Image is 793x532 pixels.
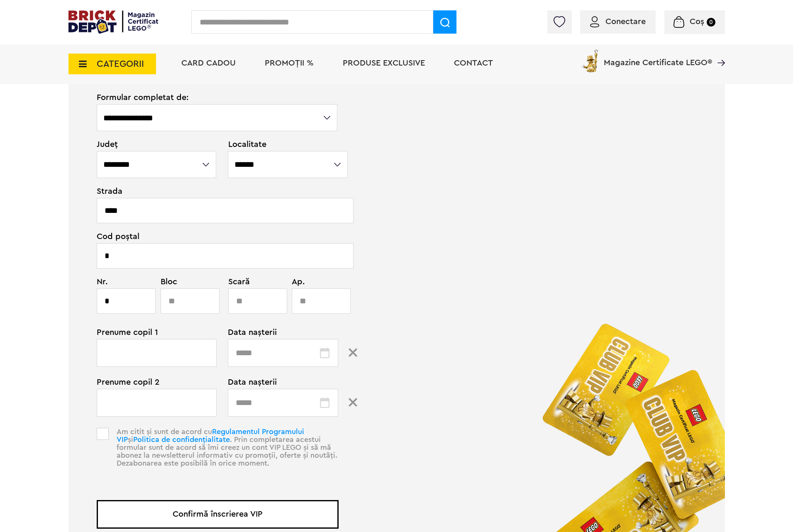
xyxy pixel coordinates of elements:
[343,59,425,67] a: Produse exclusive
[117,428,304,443] a: Regulamentul Programului VIP
[228,378,339,386] span: Data nașterii
[111,428,339,481] p: Am citit și sunt de acord cu și . Prin completarea acestui formular sunt de acord să îmi creez un...
[590,17,646,26] a: Conectare
[707,18,715,27] small: 0
[97,140,218,149] span: Județ
[97,232,339,241] span: Cod poștal
[133,436,230,443] a: Politica de confidențialitate
[228,278,272,286] span: Scară
[97,278,151,286] span: Nr.
[292,278,326,286] span: Ap.
[97,59,144,68] span: CATEGORII
[605,17,646,26] span: Conectare
[97,93,339,102] span: Formular completat de:
[454,59,493,67] a: Contact
[228,140,339,149] span: Localitate
[604,48,712,67] span: Magazine Certificate LEGO®
[97,328,207,337] span: Prenume copil 1
[161,278,215,286] span: Bloc
[349,398,357,407] img: Group%201224.svg
[97,500,339,529] button: Confirmă înscrierea VIP
[228,328,339,337] span: Data nașterii
[181,59,236,67] a: Card Cadou
[97,378,207,386] span: Prenume copil 2
[265,59,314,67] a: PROMOȚII %
[712,48,725,56] a: Magazine Certificate LEGO®
[349,348,357,357] img: Group%201224.svg
[690,17,704,26] span: Coș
